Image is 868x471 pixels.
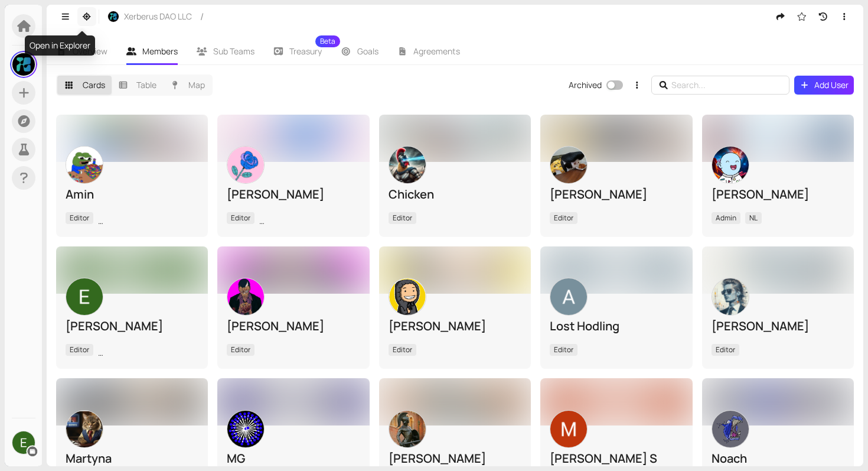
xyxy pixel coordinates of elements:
[227,411,264,447] img: VdSUWaOqiZ.jpeg
[357,46,378,57] span: Goals
[66,344,93,356] span: Editor
[315,35,340,47] sup: Beta
[550,147,587,183] img: OYeihgmLDC.jpeg
[814,79,849,92] span: Add User
[389,147,426,183] img: ACg8ocJ3IXhEqQlUWQM9aNF4UjdhApFR2fOHXpKYd3WkBqtih7gJM9Q=s500
[66,186,198,203] div: Amin
[671,79,773,92] input: Search...
[98,212,254,224] span: [GEOGRAPHIC_DATA], [GEOGRAPHIC_DATA]
[712,344,739,356] span: Editor
[108,11,119,22] img: HgCiZ4BMi_.jpeg
[227,278,264,315] img: OHq4gVs2eQ.jpeg
[389,411,426,447] img: 4RCbTu7iWF.jpeg
[550,318,683,334] div: Lost Hodling
[389,212,416,224] span: Editor
[389,450,521,467] div: [PERSON_NAME]
[745,212,762,224] span: NL
[66,147,103,183] img: ACg8ocKzSASdsWdD5qiPBnnxdxMR3r_cEvp_cETnQi_RLwvpYzm9_jE=s500
[142,46,178,57] span: Members
[289,47,322,56] span: Treasury
[712,411,749,447] img: Wge9DL5v4G.jpeg
[712,212,740,224] span: Admin
[550,186,683,203] div: [PERSON_NAME]
[12,431,35,454] img: ACg8ocJiNtrj-q3oAs-KiQUokqI3IJKgX5M3z0g1j3yMiQWdKhkXpQ=s500
[227,318,360,334] div: [PERSON_NAME]
[389,278,426,315] img: zM2dUg33e_.jpeg
[550,278,587,315] img: ACg8ocLYGb2gjaqZAdgLW_ib3rDLAa4udZv_yKG2VVJ8Ky-eMBypKA=s500
[102,7,198,26] button: Xerberus DAO LLC
[227,186,360,203] div: [PERSON_NAME]
[66,278,103,315] img: ACg8ocIpiJvxMuLd4sP-cjnPF9sLwVasSk-Gbo18qXtdm6bNORGZWw=s500
[550,450,683,467] div: [PERSON_NAME] S
[712,186,844,203] div: [PERSON_NAME]
[66,212,93,224] span: Editor
[569,79,602,92] div: Archived
[227,450,360,467] div: MG
[12,53,35,76] img: gQX6TtSrwZ.jpeg
[550,212,577,224] span: Editor
[227,344,254,356] span: Editor
[550,411,587,447] img: ACg8ocKR-HOcQwM-3RnPhtyis45VCGfZwGMxB3QdVlu3P9F1fOmD9w=s500
[66,318,198,334] div: [PERSON_NAME]
[213,46,254,57] span: Sub Teams
[98,344,277,356] span: City of [GEOGRAPHIC_DATA], [GEOGRAPHIC_DATA]
[73,46,107,57] span: Overview
[712,278,749,315] img: ACg8ocKBfhB8WorXJxLkJoFflv7DFHAdmbxbLF0_9Ud-xDcmm20PtYE=s500
[124,10,192,23] span: Xerberus DAO LLC
[259,212,371,224] span: Jaipur Municipal Corporation, IN
[389,186,521,203] div: Chicken
[794,76,854,95] button: Add User
[227,147,264,183] img: ACg8ocKJXnTeHlJAXfJwCjLOH0VhJTsdnu02uCREhdIb0sb0SWUx7d2D2A=s500
[712,450,844,467] div: Noach
[227,212,254,224] span: Editor
[66,450,198,467] div: Martyna
[712,318,844,334] div: [PERSON_NAME]
[389,344,416,356] span: Editor
[389,318,521,334] div: [PERSON_NAME]
[413,46,460,57] span: Agreements
[712,147,749,183] img: nODnQ8_9m_.jpeg
[550,344,577,356] span: Editor
[66,411,103,447] img: l1f_TSQ5fp.jpeg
